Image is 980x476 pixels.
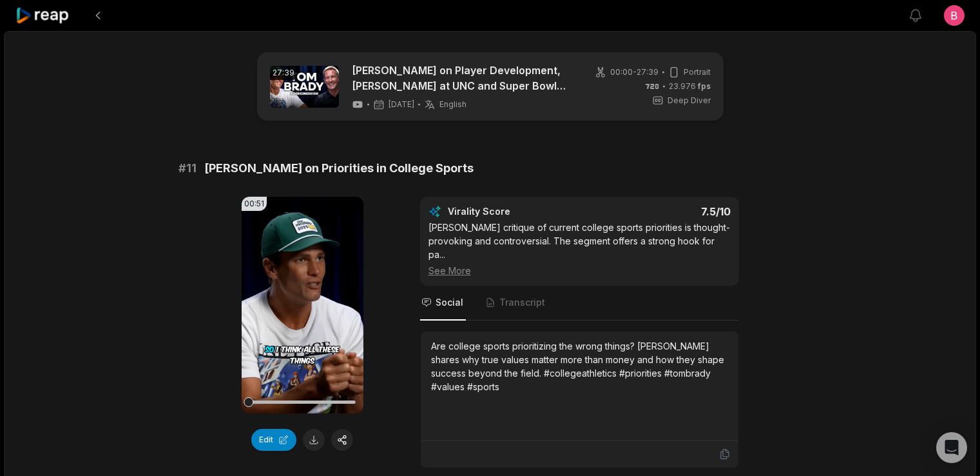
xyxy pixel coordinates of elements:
[936,432,967,463] div: Open Intercom Messenger
[684,66,711,78] span: Portrait
[698,81,711,91] span: fps
[204,159,474,177] span: [PERSON_NAME] on Priorities in College Sports
[448,205,586,218] div: Virality Score
[389,99,414,110] span: [DATE]
[592,205,731,218] div: 7.5 /10
[668,95,711,106] span: Deep Diver
[420,286,739,321] nav: Tabs
[428,264,731,277] div: See More
[439,99,466,110] span: English
[251,429,296,451] button: Edit
[431,339,728,393] div: Are college sports prioritizing the wrong things? [PERSON_NAME] shares why true values matter mor...
[352,63,574,94] a: [PERSON_NAME] on Player Development, [PERSON_NAME] at UNC and Super Bowl from the Booth
[610,66,658,78] span: 00:00 - 27:39
[669,81,711,92] span: 23.976
[178,159,197,177] span: # 11
[499,296,545,309] span: Transcript
[436,296,463,309] span: Social
[242,197,363,413] video: Your browser does not support mp4 format.
[428,221,731,277] div: [PERSON_NAME] critique of current college sports priorities is thought-provoking and controversia...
